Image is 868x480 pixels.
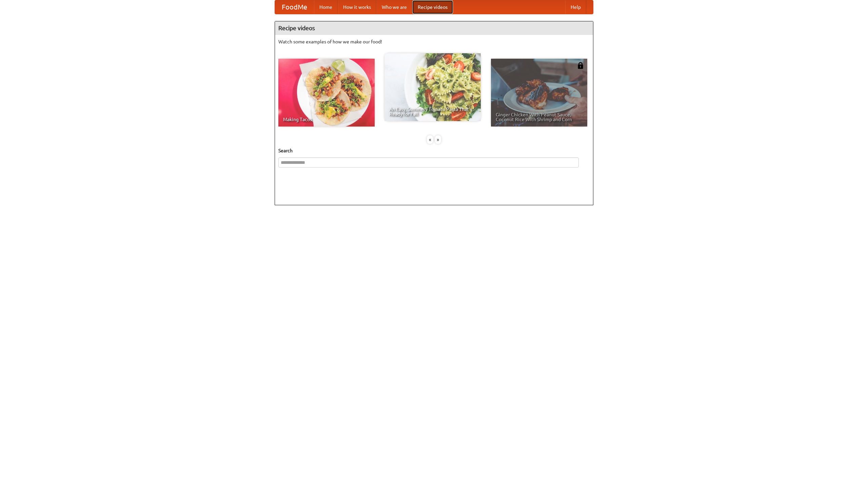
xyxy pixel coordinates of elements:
a: Who we are [376,0,412,14]
h4: Recipe videos [275,21,593,35]
img: 483408.png [577,62,584,69]
span: Making Tacos [283,117,370,122]
a: An Easy, Summery Tomato Pasta That's Ready for Fall [384,53,481,121]
a: Help [565,0,586,14]
p: Watch some examples of how we make our food! [278,38,590,45]
div: « [427,135,433,144]
a: FoodMe [275,0,314,14]
h5: Search [278,147,590,154]
a: How it works [338,0,376,14]
a: Home [314,0,338,14]
a: Recipe videos [412,0,453,14]
span: An Easy, Summery Tomato Pasta That's Ready for Fall [389,107,476,116]
a: Making Tacos [278,59,375,127]
div: » [435,135,441,144]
